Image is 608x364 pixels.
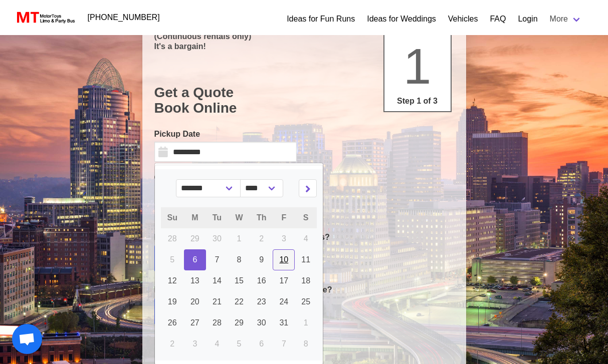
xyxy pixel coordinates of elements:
[154,32,454,41] p: (Continuous rentals only)
[228,291,250,312] a: 22
[304,234,308,243] span: 4
[190,318,199,327] span: 27
[295,270,317,291] a: 18
[154,42,454,51] p: It's a bargain!
[206,291,228,312] a: 21
[237,255,242,264] span: 8
[213,276,222,285] span: 14
[213,213,222,222] span: Tu
[301,255,310,264] span: 11
[184,249,206,270] a: 6
[448,13,478,25] a: Vehicles
[213,297,222,306] span: 21
[12,324,42,354] div: Open chat
[279,276,288,285] span: 17
[215,339,219,348] span: 4
[206,249,228,270] a: 7
[279,318,288,327] span: 31
[282,339,286,348] span: 7
[168,318,177,327] span: 26
[250,270,273,291] a: 16
[184,270,206,291] a: 13
[304,318,308,327] span: 1
[257,297,266,306] span: 23
[279,255,288,264] span: 10
[403,38,432,94] span: 1
[273,291,295,312] a: 24
[237,339,242,348] span: 5
[168,234,177,243] span: 28
[250,312,273,333] a: 30
[192,255,197,264] span: 6
[190,297,199,306] span: 20
[167,213,177,222] span: Su
[190,234,199,243] span: 29
[215,255,219,264] span: 7
[14,11,76,25] img: MotorToys Logo
[301,297,310,306] span: 25
[161,270,184,291] a: 12
[190,276,199,285] span: 13
[304,339,308,348] span: 8
[259,339,264,348] span: 6
[235,213,243,222] span: W
[192,339,197,348] span: 3
[154,85,454,116] h1: Get a Quote Book Online
[170,339,174,348] span: 2
[518,13,537,25] a: Login
[303,213,309,222] span: S
[170,255,174,264] span: 5
[490,13,506,25] a: FAQ
[273,249,295,270] a: 10
[168,297,177,306] span: 19
[206,270,228,291] a: 14
[259,234,264,243] span: 2
[191,213,198,222] span: M
[273,312,295,333] a: 31
[213,318,222,327] span: 28
[250,249,273,270] a: 9
[228,249,250,270] a: 8
[206,312,228,333] a: 28
[235,318,244,327] span: 29
[257,213,267,222] span: Th
[250,291,273,312] a: 23
[295,249,317,270] a: 11
[281,213,286,222] span: F
[237,234,242,243] span: 1
[184,312,206,333] a: 27
[257,318,266,327] span: 30
[273,270,295,291] a: 17
[295,291,317,312] a: 25
[279,297,288,306] span: 24
[235,276,244,285] span: 15
[82,8,166,28] a: [PHONE_NUMBER]
[228,312,250,333] a: 29
[367,13,436,25] a: Ideas for Weddings
[544,9,588,29] a: More
[161,312,184,333] a: 26
[259,255,264,264] span: 9
[184,291,206,312] a: 20
[228,270,250,291] a: 15
[168,276,177,285] span: 12
[235,297,244,306] span: 22
[287,13,355,25] a: Ideas for Fun Runs
[257,276,266,285] span: 16
[301,276,310,285] span: 18
[154,128,297,140] label: Pickup Date
[213,234,222,243] span: 30
[282,234,286,243] span: 3
[161,291,184,312] a: 19
[388,95,447,107] p: Step 1 of 3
